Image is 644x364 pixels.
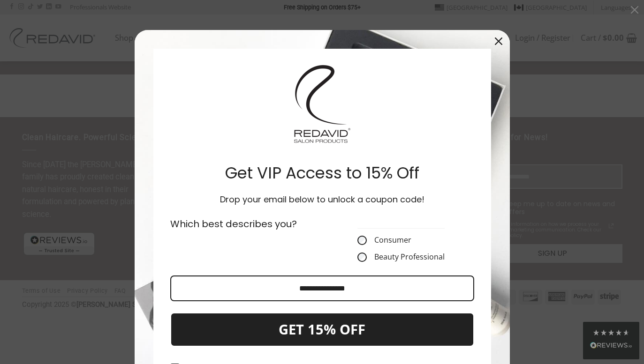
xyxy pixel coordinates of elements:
[357,217,445,262] fieldset: CustomerType
[170,312,474,347] button: GET 15% OFF
[487,30,510,52] button: Close
[168,194,476,205] h3: Drop your email below to unlock a coupon code!
[495,37,502,45] svg: close icon
[357,236,367,245] input: Consumer
[168,163,476,183] h2: Get VIP Access to 15% Off
[357,253,445,262] label: Beauty Professional
[170,217,317,231] p: Which best describes you?
[357,236,445,245] label: Consumer
[357,253,367,262] input: Beauty Professional
[170,275,474,301] input: Email field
